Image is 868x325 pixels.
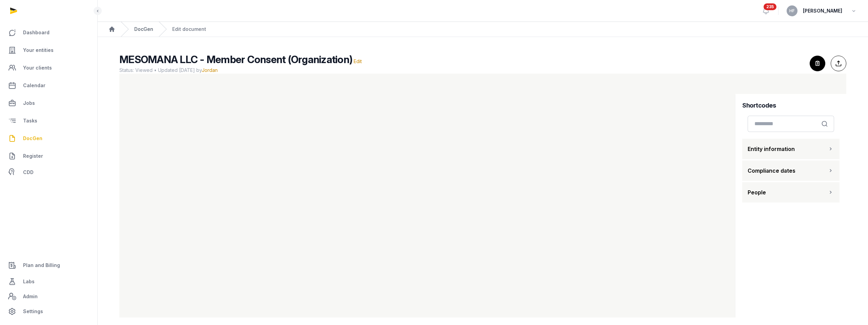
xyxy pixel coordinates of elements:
span: Your entities [23,46,54,54]
button: Entity information [742,139,840,159]
span: Tasks [23,117,37,125]
nav: Breadcrumb [98,22,868,37]
div: Edit document [172,26,206,33]
span: Status: Viewed • Updated [DATE] by [119,67,804,74]
span: People [748,188,766,196]
span: Calendar [23,81,45,90]
span: DocGen [23,134,42,142]
span: Settings [23,307,43,316]
span: Dashboard [23,28,50,37]
a: Admin [5,290,92,303]
span: CDD [23,168,34,176]
span: Jordan [202,67,218,73]
span: Jobs [23,99,35,107]
h4: Shortcodes [742,101,840,110]
a: Tasks [5,113,92,129]
span: [PERSON_NAME] [803,7,842,15]
span: 235 [764,3,776,10]
span: Labs [23,278,35,286]
a: Labs [5,273,92,290]
a: DocGen [5,130,92,147]
button: HF [787,5,797,16]
button: Compliance dates [742,160,840,181]
span: HF [789,9,795,13]
span: MESOMANA LLC - Member Consent (Organization) [119,53,352,65]
span: Entity information [748,145,795,153]
a: Plan and Billing [5,257,92,273]
button: People [742,182,840,203]
span: Register [23,152,43,160]
a: Calendar [5,77,92,94]
span: Compliance dates [748,167,795,175]
a: CDD [5,166,92,179]
a: Dashboard [5,24,92,41]
a: Settings [5,303,92,320]
a: Register [5,148,92,164]
span: Edit [354,58,362,64]
a: DocGen [134,26,153,33]
a: Jobs [5,95,92,111]
span: Plan and Billing [23,261,60,269]
a: Your entities [5,42,92,58]
span: Your clients [23,64,52,72]
a: Your clients [5,60,92,76]
span: Admin [23,292,38,301]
